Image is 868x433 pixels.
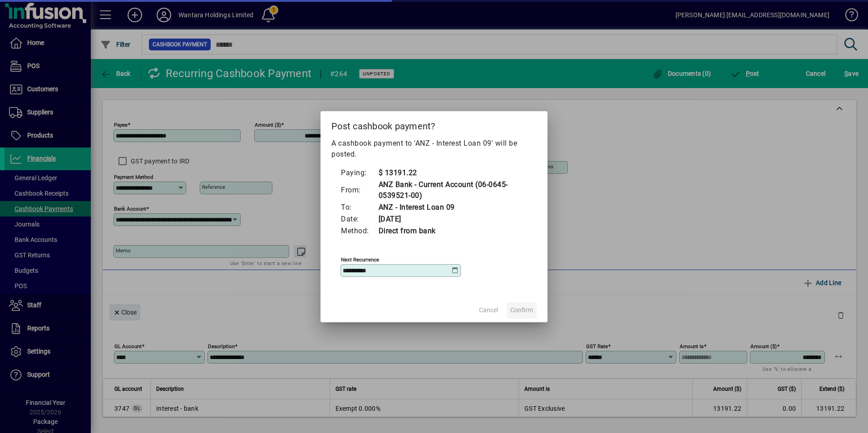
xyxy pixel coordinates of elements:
td: ANZ - Interest Loan 09 [378,202,528,213]
td: Date: [340,213,378,225]
td: Method: [340,225,378,237]
td: [DATE] [378,213,528,225]
td: $ 13191.22 [378,167,528,179]
td: ANZ Bank - Current Account (06-0645-0539521-00) [378,179,528,202]
h2: Post cashbook payment? [321,111,547,138]
td: From: [340,179,378,202]
p: A cashbook payment to 'ANZ - Interest Loan 09' will be posted. [331,138,537,160]
td: Paying: [340,167,378,179]
td: Direct from bank [378,225,528,237]
mat-label: Next recurrence [341,256,379,262]
td: To: [340,202,378,213]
